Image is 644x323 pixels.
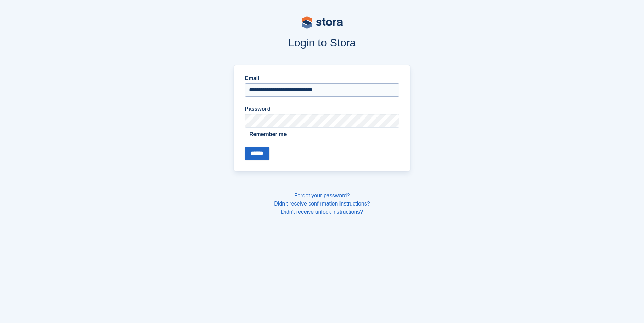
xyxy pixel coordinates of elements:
h1: Login to Stora [104,37,540,49]
label: Email [245,74,399,82]
a: Didn't receive confirmation instructions? [274,201,370,207]
a: Didn't receive unlock instructions? [281,209,363,215]
img: stora-logo-53a41332b3708ae10de48c4981b4e9114cc0af31d8433b30ea865607fb682f29.svg [302,16,343,29]
input: Remember me [245,132,249,136]
label: Password [245,105,399,113]
label: Remember me [245,130,399,138]
a: Forgot your password? [294,193,350,198]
